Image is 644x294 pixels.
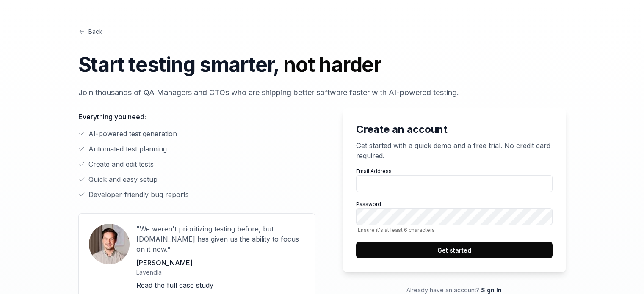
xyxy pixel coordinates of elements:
[78,159,315,169] li: Create and edit tests
[283,52,381,77] span: not harder
[356,208,553,225] input: PasswordEnsure it's at least 6 characters
[78,112,315,122] p: Everything you need:
[356,227,553,233] span: Ensure it's at least 6 characters
[78,174,315,184] li: Quick and easy setup
[356,122,553,137] h2: Create an account
[356,140,553,161] p: Get started with a quick demo and a free trial. No credit card required.
[78,129,315,139] li: AI-powered test generation
[78,49,566,80] h1: Start testing smarter,
[136,258,305,268] p: [PERSON_NAME]
[136,281,213,289] a: Read the full case study
[356,201,553,233] label: Password
[78,87,566,98] p: Join thousands of QA Managers and CTOs who are shipping better software faster with AI-powered te...
[78,27,102,36] a: Back
[78,190,315,200] li: Developer-friendly bug reports
[136,224,305,254] p: "We weren't prioritizing testing before, but [DOMAIN_NAME] has given us the ability to focus on i...
[356,168,553,192] label: Email Address
[78,144,315,154] li: Automated test planning
[481,286,502,294] a: Sign In
[356,175,553,192] input: Email Address
[356,242,553,258] button: Get started
[136,268,305,277] p: Lavendla
[89,224,130,264] img: User avatar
